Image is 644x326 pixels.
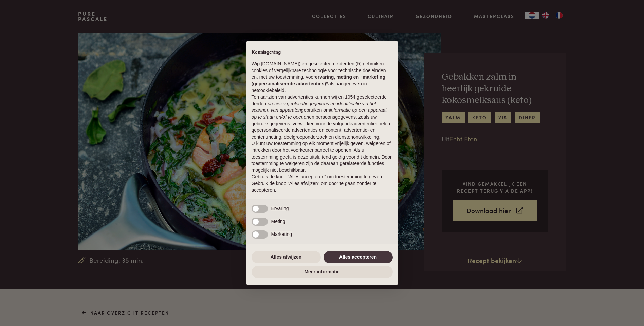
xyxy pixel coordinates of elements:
strong: ervaring, meting en “marketing (gepersonaliseerde advertenties)” [252,74,385,86]
a: cookiebeleid [258,88,284,93]
button: advertentiedoelen [352,121,390,127]
h2: Kennisgeving [252,49,393,56]
button: derden [252,101,266,107]
p: Ten aanzien van advertenties kunnen wij en 1054 geselecteerde gebruiken om en persoonsgegevens, z... [252,94,393,140]
p: Gebruik de knop “Alles accepteren” om toestemming te geven. Gebruik de knop “Alles afwijzen” om d... [252,174,393,193]
em: precieze geolocatiegegevens en identificatie via het scannen van apparaten [252,101,376,113]
em: informatie op een apparaat op te slaan en/of te openen [252,107,387,120]
button: Meer informatie [252,266,393,278]
button: Alles afwijzen [252,251,321,263]
span: Ervaring [271,206,289,211]
button: Alles accepteren [324,251,393,263]
p: Wij ([DOMAIN_NAME]) en geselecteerde derden (5) gebruiken cookies of vergelijkbare technologie vo... [252,61,393,94]
p: U kunt uw toestemming op elk moment vrijelijk geven, weigeren of intrekken door het voorkeurenpan... [252,140,393,174]
span: Meting [271,219,286,224]
span: Marketing [271,231,292,237]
